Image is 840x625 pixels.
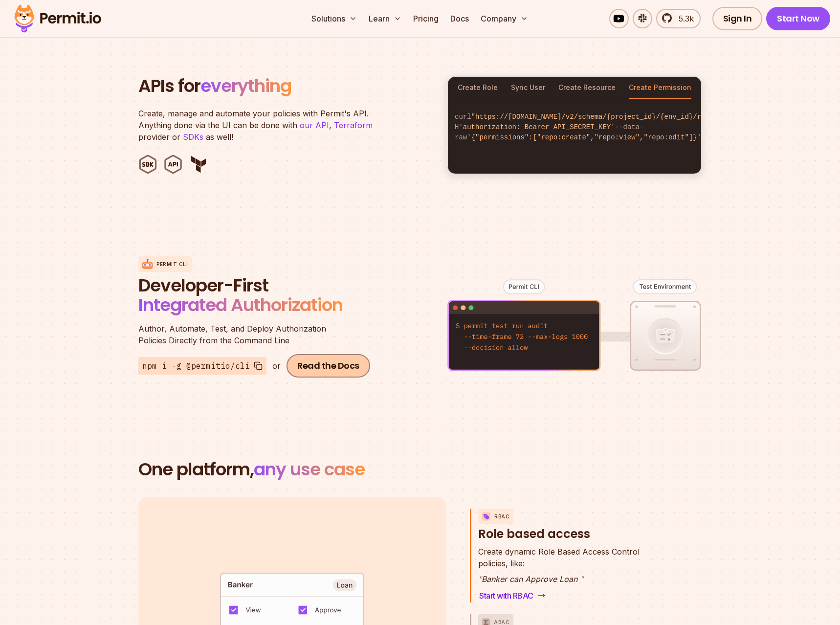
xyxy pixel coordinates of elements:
a: our API [300,120,329,130]
h2: APIs for [138,76,436,96]
div: or [272,360,281,372]
a: Read the Docs [287,354,370,378]
p: policies, like: [478,546,640,569]
span: " [478,574,482,584]
span: "https://[DOMAIN_NAME]/v2/schema/{project_id}/{env_id}/roles/admin/permissions" [471,113,796,121]
a: Sign In [712,7,763,30]
button: Company [477,9,532,28]
a: 5.3k [656,9,701,28]
button: Create Role [458,77,498,99]
h2: One platform, [138,460,702,479]
p: Permit CLI [156,261,188,268]
span: Integrated Authorization [138,292,343,317]
button: Solutions [308,9,361,28]
span: 5.3k [673,13,694,24]
button: Create Resource [558,77,616,99]
a: Terraform [334,120,373,130]
span: everything [200,73,291,98]
p: Policies Directly from the Command Line [138,323,373,346]
div: RBACRole based access [478,546,661,603]
span: Author, Automate, Test, and Deploy Authorization [138,323,373,335]
a: Pricing [409,9,442,28]
span: npm i -g @permitio/cli [142,360,250,372]
img: Permit logo [10,2,106,35]
span: " [580,574,583,584]
button: Create Permission [629,77,691,99]
a: Start with RBAC [478,589,546,603]
button: Learn [365,9,405,28]
a: SDKs [183,132,203,142]
button: npm i -g @permitio/cli [138,357,266,375]
p: Create, manage and automate your policies with Permit's API. Anything done via the UI can be done... [138,108,383,143]
span: '{"permissions":["repo:create","repo:view","repo:edit"]}' [467,134,701,141]
p: Banker can Approve Loan [478,573,640,585]
span: 'authorization: Bearer API_SECRET_KEY' [459,123,615,131]
span: Developer-First [138,276,373,295]
a: Docs [446,9,473,28]
code: curl -H --data-raw [448,104,701,151]
span: Create dynamic Role Based Access Control [478,546,640,558]
span: any use case [254,457,365,482]
a: Start Now [766,7,830,30]
button: Sync User [511,77,545,99]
